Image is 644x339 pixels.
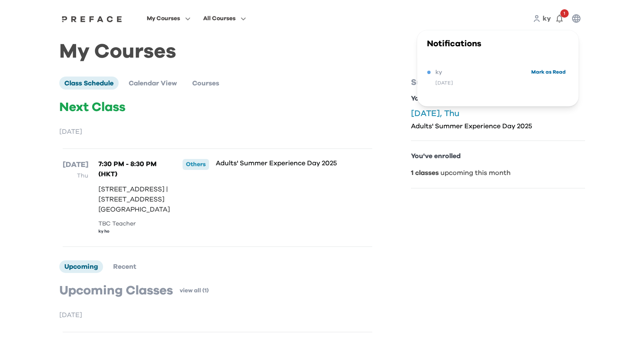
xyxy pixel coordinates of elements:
span: My Courses [147,13,180,24]
p: upcoming this month [411,168,585,178]
p: Next Class [59,100,376,115]
p: 7:30 PM - 8:30 PM (HKT) [98,159,176,179]
p: [STREET_ADDRESS] | [STREET_ADDRESS][GEOGRAPHIC_DATA] [98,184,176,215]
button: All Courses [201,13,249,24]
p: [DATE] [59,127,376,137]
p: [DATE], Thu [411,109,585,119]
a: ky [543,13,551,24]
h1: My Courses [59,47,585,56]
p: You've enrolled [411,151,585,161]
span: Notifications [427,40,481,48]
b: 1 classes [411,169,439,176]
p: [DATE] [63,159,88,171]
span: Recent [113,263,136,270]
span: Courses [192,80,219,87]
span: Class Schedule [64,80,114,87]
p: [DATE] [59,310,376,320]
p: Thu [63,171,88,181]
div: Others [183,159,209,170]
button: Mark as Read [529,66,568,78]
span: 1 [560,9,569,18]
span: Upcoming [64,263,98,270]
button: My Courses [144,13,193,24]
p: Adults' Summer Experience Day 2025 [216,159,345,167]
a: Preface Logo [60,15,125,22]
span: Calendar View [129,80,177,87]
span: ky [435,67,442,77]
span: ky [543,15,551,22]
span: All Courses [203,13,236,24]
p: Adults' Summer Experience Day 2025 [411,122,585,130]
div: [DATE] [435,78,453,88]
a: view all (1) [180,286,209,295]
img: Preface Logo [60,16,125,22]
div: TBC Teacher [98,220,176,228]
p: Upcoming Classes [59,283,173,298]
div: ky ho [98,228,176,235]
button: 1 [551,10,568,27]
